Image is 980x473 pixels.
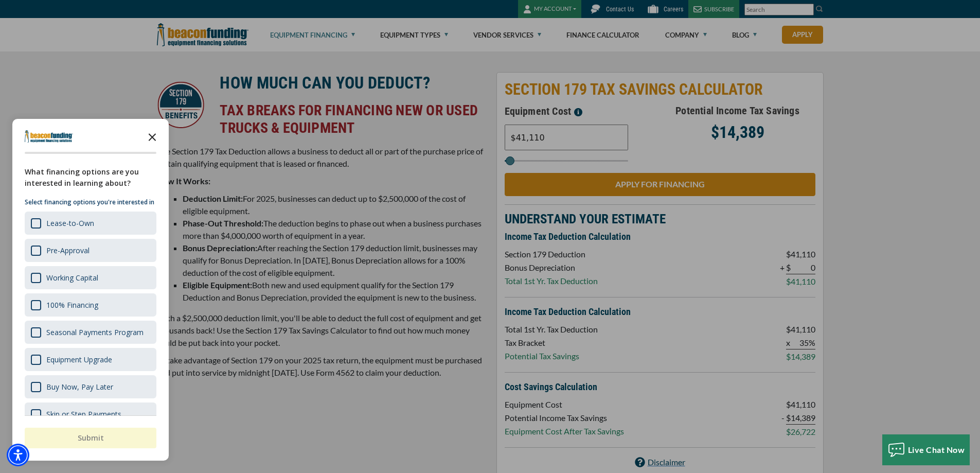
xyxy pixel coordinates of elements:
p: Select financing options you're interested in [25,197,156,207]
div: Equipment Upgrade [25,348,156,371]
div: Pre-Approval [25,239,156,262]
div: Survey [12,119,169,461]
button: Live Chat Now [882,434,970,465]
span: Live Chat Now [908,445,965,454]
div: Pre-Approval [46,246,90,255]
img: Company logo [25,130,73,143]
div: Equipment Upgrade [46,355,112,364]
div: Working Capital [46,273,98,283]
button: Close the survey [142,126,163,147]
div: Lease-to-Own [46,218,94,228]
div: Skip or Step Payments [25,402,156,426]
div: 100% Financing [46,300,98,310]
div: Working Capital [25,266,156,289]
div: Accessibility Menu [7,444,29,466]
div: Buy Now, Pay Later [46,382,113,392]
div: Buy Now, Pay Later [25,375,156,398]
div: Seasonal Payments Program [46,327,144,337]
button: Submit [25,428,156,448]
div: What financing options are you interested in learning about? [25,166,156,189]
div: Seasonal Payments Program [25,321,156,344]
div: Skip or Step Payments [46,409,121,419]
div: 100% Financing [25,293,156,317]
div: Lease-to-Own [25,212,156,235]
